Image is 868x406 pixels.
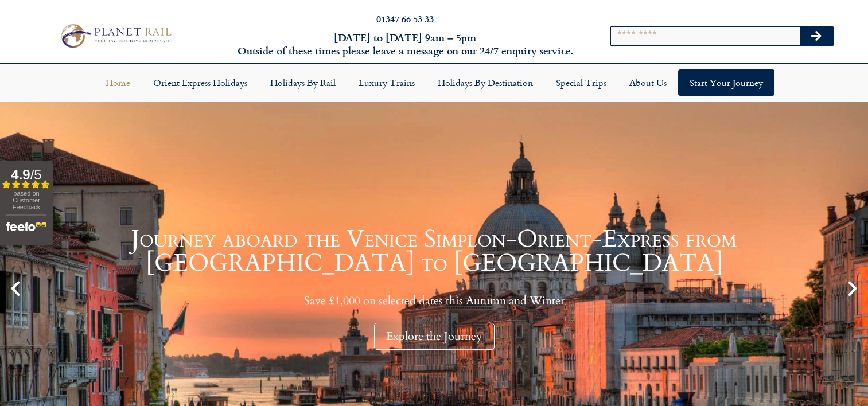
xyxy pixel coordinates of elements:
[56,21,175,50] img: Planet Rail Train Holidays Logo
[29,294,839,308] p: Save £1,000 on selected dates this Autumn and Winter
[347,69,426,96] a: Luxury Trains
[6,279,25,298] div: Previous slide
[678,69,774,96] a: Start your Journey
[843,279,862,298] div: Next slide
[29,227,839,275] h1: Journey aboard the Venice Simplon-Orient-Express from [GEOGRAPHIC_DATA] to [GEOGRAPHIC_DATA]
[234,31,575,58] h6: [DATE] to [DATE] 9am – 5pm Outside of these times please leave a message on our 24/7 enquiry serv...
[800,27,833,45] button: Search
[544,69,618,96] a: Special Trips
[6,69,862,96] nav: Menu
[94,69,142,96] a: Home
[142,69,259,96] a: Orient Express Holidays
[376,12,434,25] a: 01347 66 53 33
[374,323,495,350] div: Explore the Journey
[259,69,347,96] a: Holidays by Rail
[618,69,678,96] a: About Us
[426,69,544,96] a: Holidays by Destination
